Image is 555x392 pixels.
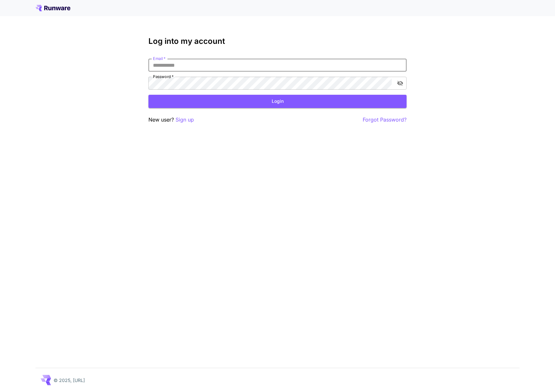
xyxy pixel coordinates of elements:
h3: Log into my account [148,37,407,46]
button: toggle password visibility [394,77,406,89]
label: Email [153,56,166,61]
button: Forgot Password? [363,116,407,124]
button: Sign up [176,116,194,124]
p: New user? [148,116,194,124]
p: © 2025, [URL] [54,377,85,384]
button: Login [148,95,407,108]
label: Password [153,74,174,79]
